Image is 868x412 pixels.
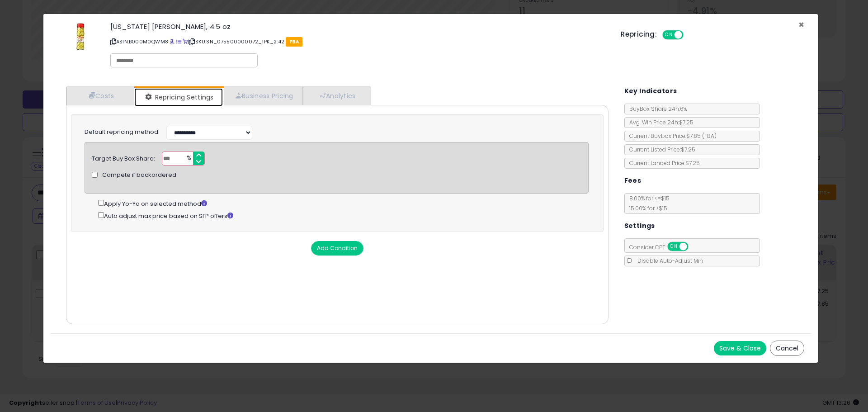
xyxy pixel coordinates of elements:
a: Repricing Settings [134,88,223,106]
button: Save & Close [714,341,766,355]
button: Add Condition [311,241,363,256]
span: Current Buybox Price: [625,132,717,140]
span: 8.00 % for <= $15 [625,194,670,212]
h5: Key Indicators [624,85,677,97]
a: All offer listings [176,38,181,45]
span: Current Listed Price: $7.25 [625,146,695,153]
a: BuyBox page [170,38,175,45]
span: % [181,152,196,166]
h3: [US_STATE] [PERSON_NAME], 4.5 oz [110,23,607,30]
a: Costs [66,86,134,105]
span: Compete if backordered [102,171,176,180]
span: ON [668,243,679,251]
span: OFF [682,31,697,39]
a: Your listing only [183,38,188,45]
a: Analytics [303,86,370,105]
span: OFF [687,243,701,251]
span: ( FBA ) [702,132,717,140]
p: ASIN: B000M0QWM8 | SKU: SN_075500000072_1PK_2.42 [110,34,607,49]
a: Business Pricing [224,86,303,105]
label: Default repricing method: [85,128,160,137]
span: Disable Auto-Adjust Min [633,257,703,265]
span: ON [663,31,675,39]
span: × [798,18,804,31]
span: FBA [286,37,302,47]
span: 15.00 % for > $15 [625,204,667,212]
span: $7.85 [686,132,717,140]
h5: Repricing: [621,31,657,38]
h5: Fees [624,175,642,186]
span: Avg. Win Price 24h: $7.25 [625,118,693,126]
h5: Settings [624,220,655,232]
div: Target Buy Box Share: [92,152,155,163]
div: Auto adjust max price based on SFP offers [98,210,589,221]
img: 41Y8rL7XiRL._SL60_.jpg [76,23,85,50]
span: BuyBox Share 24h: 6% [625,105,687,113]
span: Current Landed Price: $7.25 [625,159,700,167]
button: Cancel [770,341,804,356]
div: Apply Yo-Yo on selected method [98,198,589,208]
span: Consider CPT: [625,243,700,251]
